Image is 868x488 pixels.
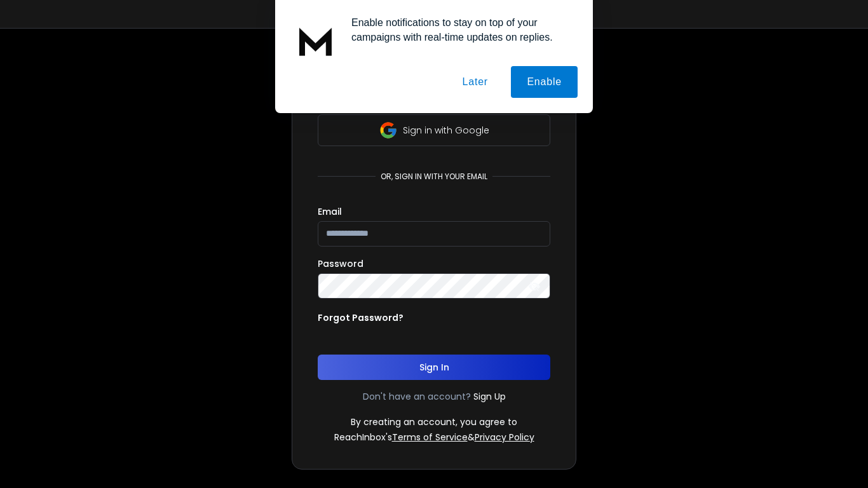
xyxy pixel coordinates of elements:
button: Sign In [318,355,550,380]
button: Sign in with Google [318,114,550,146]
div: Enable notifications to stay on top of your campaigns with real-time updates on replies. [341,15,578,44]
label: Email [318,207,342,216]
p: By creating an account, you agree to [351,416,517,428]
button: Later [446,66,503,98]
a: Sign Up [473,390,506,403]
p: or, sign in with your email [376,172,492,182]
p: Don't have an account? [363,390,471,403]
label: Password [318,259,363,268]
p: Forgot Password? [318,311,403,324]
a: Privacy Policy [475,431,534,444]
img: notification icon [290,15,341,66]
p: ReachInbox's & [334,431,534,444]
button: Enable [511,66,578,98]
p: Sign in with Google [403,124,489,137]
a: Terms of Service [392,431,468,444]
